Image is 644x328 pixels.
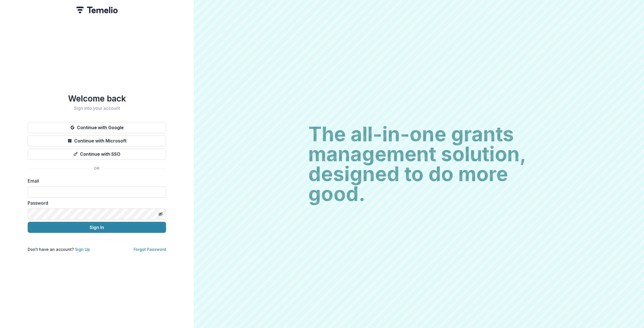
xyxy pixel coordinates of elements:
a: Sign Up [75,247,90,252]
a: Forgot Password [134,247,166,252]
button: Sign In [28,222,166,233]
h1: Welcome back [28,93,166,103]
button: Toggle password visibility [156,210,165,218]
button: Continue with Microsoft [28,135,166,146]
p: Don't have an account? [28,246,90,252]
img: Temelio [76,7,118,13]
label: Email [28,178,163,184]
button: Continue with Google [28,122,166,133]
label: Password [28,200,163,206]
h2: Sign into your account [28,106,166,111]
button: Continue with SSO [28,149,166,160]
